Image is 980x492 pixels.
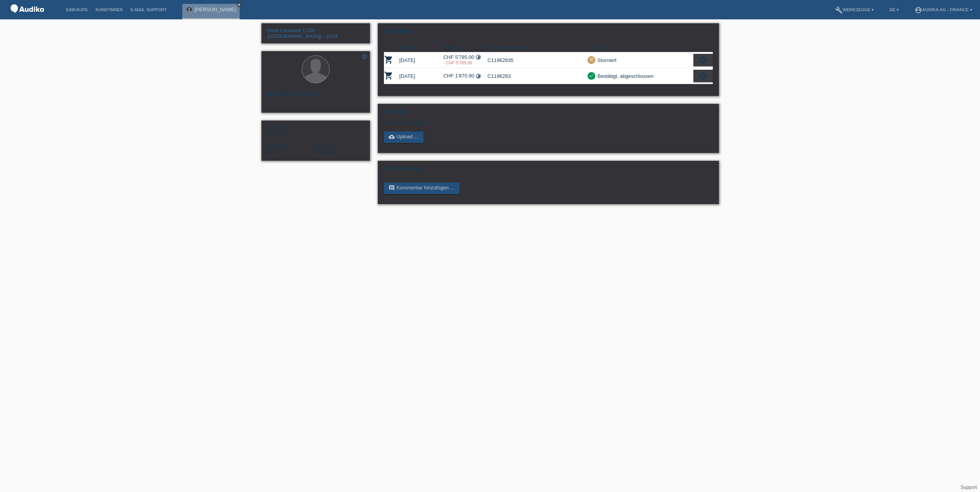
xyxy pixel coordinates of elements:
a: Einkäufe [62,7,92,12]
h2: [PERSON_NAME] [268,91,364,102]
span: Nationalität [268,143,289,148]
a: [PERSON_NAME] [194,7,236,12]
td: CHF 5'785.00 [443,52,487,68]
span: Schweiz [268,148,275,154]
h2: Kommentare [384,165,713,177]
td: C1196283 [487,68,588,84]
a: account_circleAudika AG - Finance ▾ [911,7,976,12]
i: account_circle [914,6,922,14]
div: 01.09.2025 / annuler crédit [443,60,487,65]
th: Kundennummer [487,43,588,52]
a: cloud_uploadUpload ... [384,131,424,143]
div: Noch keine Dateien [384,120,621,126]
i: check [589,73,594,78]
a: star_border [361,53,368,61]
h2: Einkäufe [384,28,713,39]
i: close [237,3,241,7]
i: Fixe Raten (24 Raten) [475,54,481,60]
a: commentKommentar hinzufügen ... [384,182,460,194]
i: star_border [361,53,368,60]
a: buildWerkzeuge ▾ [831,7,878,12]
th: Datum [399,43,444,52]
th: Betrag [443,43,487,52]
i: POSP00026897 [384,71,393,80]
td: [DATE] [399,52,444,68]
i: POSP00020337 [384,55,393,64]
a: E-Mail Support [127,7,171,12]
td: C11962835 [487,52,588,68]
a: Support [961,485,977,490]
span: Geschlecht [268,126,289,130]
i: comment [389,185,395,191]
a: DE ▾ [885,7,902,12]
h2: Dateien [384,108,713,120]
div: Bestätigt, abgeschlossen [595,72,654,80]
i: settings [699,55,707,64]
a: POS — MF Group [8,15,47,21]
i: Fixe Raten (12 Raten) [475,73,481,79]
td: [DATE] [399,68,444,84]
th: Status [588,43,693,52]
i: remove_shopping_cart [589,57,594,62]
a: Kund*innen [92,7,126,12]
i: settings [699,71,707,80]
a: Genf Coutance (1201 [GEOGRAPHIC_DATA]) - 2019 [268,28,337,39]
i: cloud_upload [389,134,395,140]
div: Storniert [595,56,617,64]
span: Français [316,148,335,154]
span: Sprache [316,143,332,148]
td: CHF 1'870.90 [443,68,487,84]
div: Männlich [268,125,316,136]
a: close [237,2,242,7]
i: build [835,6,843,14]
